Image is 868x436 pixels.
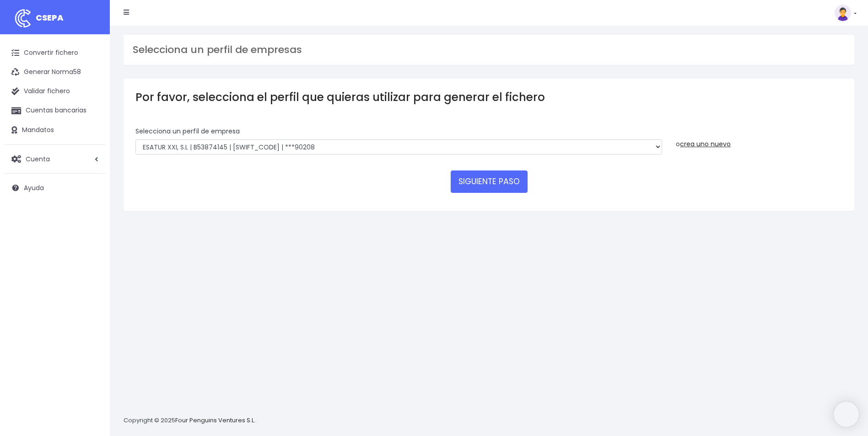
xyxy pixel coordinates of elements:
a: Mandatos [5,121,105,140]
a: Convertir fichero [5,43,105,63]
p: Copyright © 2025 . [124,416,257,425]
span: CSEPA [36,12,64,23]
a: Cuenta [5,149,105,169]
span: Ayuda [24,183,44,192]
a: Generar Norma58 [5,63,105,82]
a: Cuentas bancarias [5,101,105,120]
img: profile [835,5,851,21]
div: o [676,127,842,149]
h3: Por favor, selecciona el perfil que quieras utilizar para generar el fichero [135,90,842,104]
a: crea uno nuevo [680,139,731,149]
span: Cuenta [26,154,50,163]
button: SIGUIENTE PASO [451,170,528,192]
a: Four Penguins Ventures S.L. [175,416,255,425]
h3: Selecciona un perfil de empresas [133,44,845,56]
a: Validar fichero [5,82,105,101]
img: logo [11,7,34,30]
label: Selecciona un perfíl de empresa [135,127,240,136]
a: Ayuda [5,178,105,197]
